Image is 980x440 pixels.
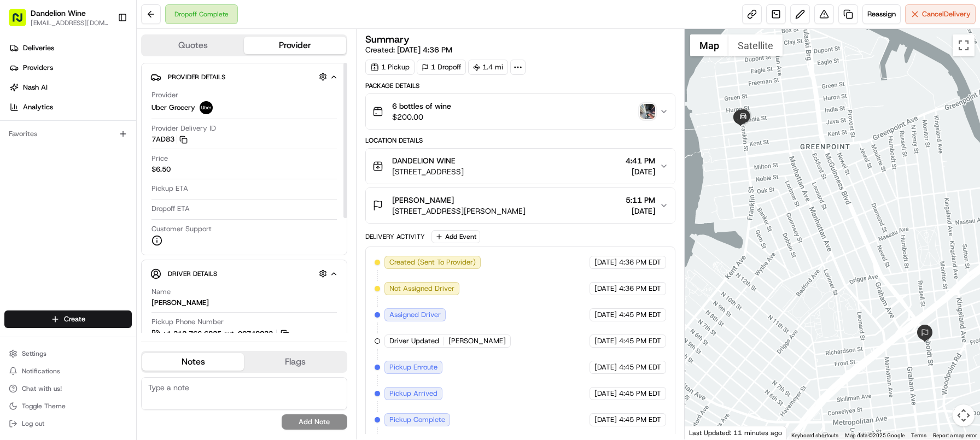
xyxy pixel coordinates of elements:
[366,94,675,129] button: 6 bottles of wine$200.00photo_proof_of_delivery image
[4,381,132,396] button: Chat with us!
[142,37,244,54] button: Quotes
[151,165,171,174] span: $6.50
[594,310,617,320] span: [DATE]
[244,37,346,54] button: Provider
[845,432,905,438] span: Map data ©2025 Google
[911,432,926,438] a: Terms
[389,284,454,294] span: Not Assigned Driver
[151,184,188,193] span: Pickup ETA
[619,389,661,398] span: 4:45 PM EDT
[142,353,244,371] button: Notes
[791,432,838,439] button: Keyboard shortcuts
[417,60,466,75] div: 1 Dropoff
[22,402,66,410] span: Toggle Theme
[22,349,46,358] span: Settings
[4,4,113,31] button: Dandelion Wine[EMAIL_ADDRESS][DOMAIN_NAME]
[151,317,224,327] span: Pickup Phone Number
[392,195,454,206] span: [PERSON_NAME]
[365,44,452,55] span: Created:
[594,284,617,294] span: [DATE]
[4,363,132,379] button: Notifications
[151,134,188,144] button: 7AD83
[150,68,338,86] button: Provider Details
[366,149,675,184] button: DANDELION WINE[STREET_ADDRESS]4:41 PM[DATE]
[23,102,53,112] span: Analytics
[862,4,901,24] button: Reassign
[151,328,291,340] a: +1 312 766 6835 ext. 90748833
[151,90,178,100] span: Provider
[4,398,132,414] button: Toggle Theme
[151,103,195,113] span: Uber Grocery
[392,206,526,216] span: [STREET_ADDRESS][PERSON_NAME]
[23,83,48,92] span: Nash AI
[594,336,617,346] span: [DATE]
[594,257,617,267] span: [DATE]
[365,34,410,44] h3: Summary
[392,155,456,166] span: DANDELION WINE
[389,415,445,425] span: Pickup Complete
[687,425,724,439] img: Google
[23,63,53,73] span: Providers
[933,432,977,438] a: Report a map error
[594,362,617,372] span: [DATE]
[867,9,896,19] span: Reassign
[151,124,216,133] span: Provider Delivery ID
[64,314,85,324] span: Create
[168,73,225,81] span: Provider Details
[365,81,675,90] div: Package Details
[626,166,655,177] span: [DATE]
[468,60,508,75] div: 1.4 mi
[365,136,675,145] div: Location Details
[244,353,346,371] button: Flags
[31,8,86,19] button: Dandelion Wine
[685,426,787,439] div: Last Updated: 11 minutes ago
[619,284,661,294] span: 4:36 PM EDT
[4,39,136,57] a: Deliveries
[448,336,506,346] span: [PERSON_NAME]
[365,232,425,241] div: Delivery Activity
[4,346,132,361] button: Settings
[431,230,480,243] button: Add Event
[22,367,60,376] span: Notifications
[687,425,724,439] a: Open this area in Google Maps (opens a new window)
[619,415,661,425] span: 4:45 PM EDT
[953,404,975,426] button: Map camera controls
[168,269,217,278] span: Driver Details
[200,101,213,114] img: uber-new-logo.jpeg
[626,155,655,166] span: 4:41 PM
[619,257,661,267] span: 4:36 PM EDT
[151,298,209,308] div: [PERSON_NAME]
[162,329,273,339] span: +1 312 766 6835 ext. 90748833
[953,34,975,56] button: Toggle fullscreen view
[619,310,661,320] span: 4:45 PM EDT
[392,101,451,112] span: 6 bottles of wine
[4,310,132,328] button: Create
[626,195,655,206] span: 5:11 PM
[728,34,783,56] button: Show satellite imagery
[922,9,971,19] span: Cancel Delivery
[905,4,976,24] button: CancelDelivery
[366,188,675,223] button: [PERSON_NAME][STREET_ADDRESS][PERSON_NAME]5:11 PM[DATE]
[4,59,136,77] a: Providers
[619,362,661,372] span: 4:45 PM EDT
[31,19,109,27] button: [EMAIL_ADDRESS][DOMAIN_NAME]
[626,206,655,216] span: [DATE]
[151,224,212,234] span: Customer Support
[389,336,439,346] span: Driver Updated
[690,34,728,56] button: Show street map
[594,415,617,425] span: [DATE]
[4,416,132,431] button: Log out
[640,104,655,119] img: photo_proof_of_delivery image
[389,310,441,320] span: Assigned Driver
[4,125,132,143] div: Favorites
[22,384,62,393] span: Chat with us!
[594,389,617,398] span: [DATE]
[23,43,54,53] span: Deliveries
[4,79,136,96] a: Nash AI
[4,98,136,116] a: Analytics
[397,45,452,55] span: [DATE] 4:36 PM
